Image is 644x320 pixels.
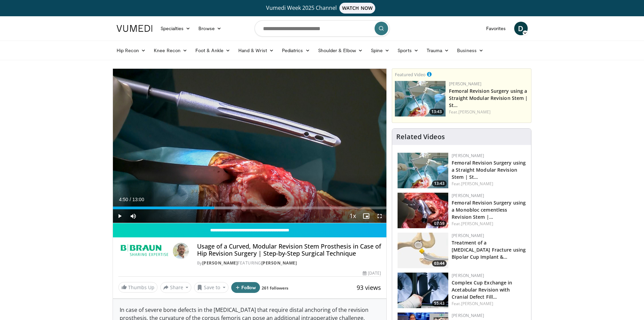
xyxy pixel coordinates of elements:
[449,109,528,115] div: Feat.
[398,153,448,188] a: 13:43
[194,22,225,35] a: Browse
[452,233,484,238] a: [PERSON_NAME]
[452,199,526,220] a: Femoral Revision Surgery using a Monobloc cementless Revision Stem |…
[234,44,278,57] a: Hand & Wrist
[452,313,484,318] a: [PERSON_NAME]
[452,279,512,300] a: Complex Cup Exchange in Acetabular Revision with Cranial Defect Fill…
[398,233,448,268] a: 03:44
[197,243,381,257] h4: Usage of a Curved, Modular Revision Stem Prosthesis in Case of Hip Revision Surgery | Step-by-Ste...
[395,81,446,116] a: 13:43
[173,243,189,259] img: Avatar
[339,3,375,14] span: WATCH NOW
[398,273,448,308] a: 55:43
[449,81,481,87] a: [PERSON_NAME]
[367,44,393,57] a: Spine
[452,181,526,187] div: Feat.
[398,273,448,308] img: 8b64c0ca-f349-41b4-a711-37a94bb885a5.jpg.150x105_q85_crop-smart_upscale.jpg
[117,25,152,32] img: VuMedi Logo
[452,221,526,227] div: Feat.
[118,243,170,259] img: B. Braun
[118,282,158,293] a: Thumbs Up
[429,109,444,115] span: 13:43
[373,209,386,223] button: Fullscreen
[118,3,527,14] a: Vumedi Week 2025 ChannelWATCH NOW
[432,220,447,227] span: 07:59
[191,44,234,57] a: Foot & Ankle
[398,233,448,268] img: dd541074-bb98-4b7d-853b-83c717806bb5.jpg.150x105_q85_crop-smart_upscale.jpg
[132,197,144,202] span: 13:00
[432,300,447,306] span: 55:43
[113,69,387,223] video-js: Video Player
[398,193,448,228] img: 97950487-ad54-47b6-9334-a8a64355b513.150x105_q85_crop-smart_upscale.jpg
[453,44,487,57] a: Business
[432,260,447,266] span: 03:44
[461,221,493,227] a: [PERSON_NAME]
[231,282,260,293] button: Follow
[357,283,381,292] span: 93 views
[395,71,426,78] small: Featured Video
[359,209,373,223] button: Enable picture-in-picture mode
[363,270,381,276] div: [DATE]
[452,159,526,180] a: Femoral Revision Surgery using a Straight Modular Revision Stem | St…
[150,44,191,57] a: Knee Recon
[255,20,390,37] input: Search topics, interventions
[314,44,367,57] a: Shoulder & Elbow
[113,209,126,223] button: Play
[262,285,288,291] a: 261 followers
[461,181,493,187] a: [PERSON_NAME]
[396,133,445,141] h4: Related Videos
[452,239,526,260] a: Treatment of a [MEDICAL_DATA] Fracture using Bipolar Cup Implant &…
[261,260,297,266] a: [PERSON_NAME]
[449,88,528,108] a: Femoral Revision Surgery using a Straight Modular Revision Stem | St…
[398,193,448,228] a: 07:59
[423,44,453,57] a: Trauma
[514,22,528,35] a: D
[346,209,359,223] button: Playback Rate
[458,109,491,115] a: [PERSON_NAME]
[452,153,484,158] a: [PERSON_NAME]
[398,153,448,188] img: 4275ad52-8fa6-4779-9598-00e5d5b95857.150x105_q85_crop-smart_upscale.jpg
[452,193,484,198] a: [PERSON_NAME]
[278,44,314,57] a: Pediatrics
[160,282,192,293] button: Share
[197,260,381,266] div: By FEATURING
[395,81,446,116] img: 4275ad52-8fa6-4779-9598-00e5d5b95857.150x105_q85_crop-smart_upscale.jpg
[157,22,195,35] a: Specialties
[126,209,140,223] button: Mute
[202,260,238,266] a: [PERSON_NAME]
[393,44,423,57] a: Sports
[119,197,128,202] span: 4:50
[482,22,510,35] a: Favorites
[432,180,447,187] span: 13:43
[113,207,387,209] div: Progress Bar
[452,273,484,278] a: [PERSON_NAME]
[130,197,131,202] span: /
[461,301,493,306] a: [PERSON_NAME]
[113,44,150,57] a: Hip Recon
[194,282,229,293] button: Save to
[452,301,526,307] div: Feat.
